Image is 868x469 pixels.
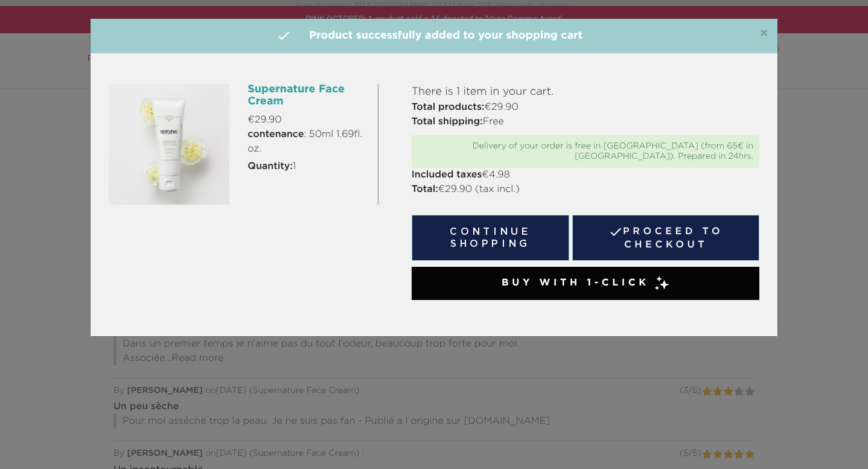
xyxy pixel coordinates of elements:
button: Continue shopping [412,215,570,261]
strong: Quantity: [247,162,293,171]
strong: Total shipping: [412,117,483,127]
p: €29.90 [247,113,368,127]
p: There is 1 item in your cart. [412,84,759,100]
strong: Included taxes [412,170,482,180]
h6: Supernature Face Cream [247,84,368,108]
strong: Total: [412,185,438,194]
p: €4.98 [412,168,759,182]
div: Delivery of your order is free in [GEOGRAPHIC_DATA] (from 65€ in [GEOGRAPHIC_DATA]). Prepared in ... [418,141,753,162]
p: €29.90 [412,100,759,115]
h4: Product successfully added to your shopping cart [100,28,768,44]
strong: contenance [247,130,304,139]
strong: Total products: [412,103,485,112]
p: Free [412,115,759,129]
span: : 50ml 1.69fl. oz. [247,127,368,156]
i:  [276,28,291,43]
button: Close [759,27,768,41]
p: €29.90 (tax incl.) [412,182,759,197]
p: 1 [247,159,368,174]
a: Proceed to checkout [572,215,759,261]
span: × [759,27,768,41]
